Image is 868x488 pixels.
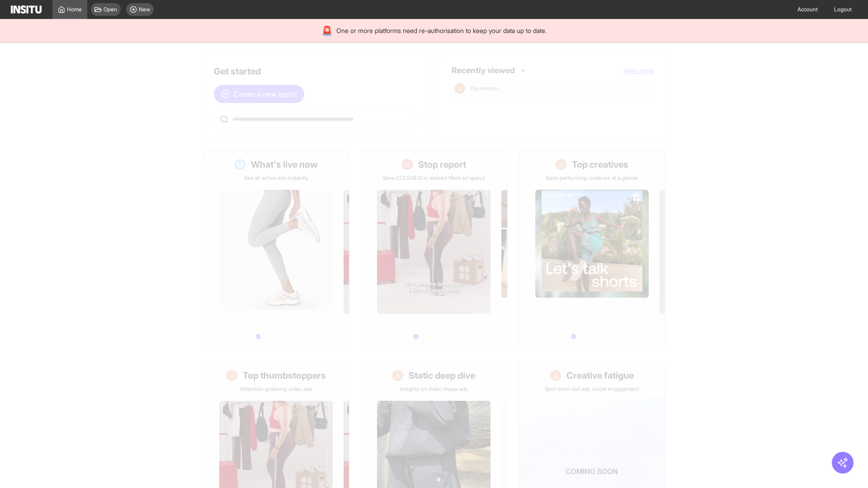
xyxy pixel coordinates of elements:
span: Open [104,6,117,13]
span: New [139,6,150,13]
span: Home [67,6,82,13]
img: Logo [11,5,42,14]
span: One or more platforms need re-authorisation to keep your data up to date. [336,26,547,35]
div: 🚨 [321,24,333,37]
